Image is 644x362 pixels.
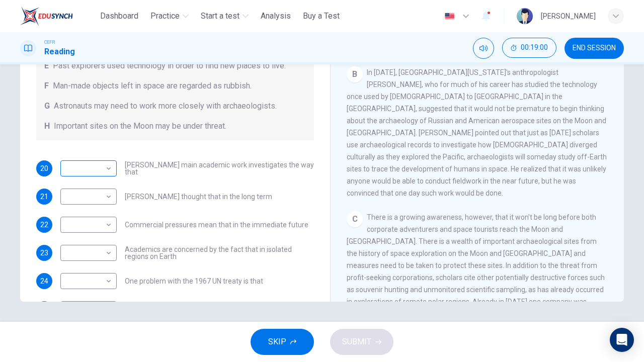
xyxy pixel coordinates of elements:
span: 21 [40,193,48,200]
span: In [DATE], [GEOGRAPHIC_DATA][US_STATE]'s anthropologist [PERSON_NAME], who for much of his career... [347,68,607,197]
div: Hide [502,38,556,59]
button: Analysis [257,7,295,25]
img: en [443,13,456,20]
h1: Reading [44,46,75,58]
button: END SESSION [565,38,624,59]
span: Analysis [261,10,291,22]
span: [PERSON_NAME] thought that in the long term [125,193,272,200]
span: H [44,120,50,132]
span: Man-made objects left in space are regarded as rubbish. [53,80,252,92]
span: Buy a Test [303,10,340,22]
div: Mute [473,38,494,59]
span: One problem with the 1967 UN treaty is that [125,278,263,285]
button: SKIP [251,329,314,355]
span: Practice [150,10,180,22]
button: Practice [146,7,193,25]
span: CEFR [44,39,55,46]
span: 24 [40,278,48,285]
img: Profile picture [517,8,533,24]
span: Commercial pressures mean that in the immediate future [125,221,308,228]
span: G [44,100,50,112]
div: C [347,211,363,227]
span: Dashboard [100,10,138,22]
span: Start a test [201,10,239,22]
a: ELTC logo [20,6,96,26]
div: B [347,66,363,82]
div: Open Intercom Messenger [610,328,634,352]
span: 22 [40,221,48,228]
span: Past explorers used technology in order to find new places to live. [53,60,286,72]
span: Important sites on the Moon may be under threat. [54,120,226,132]
span: SKIP [268,335,286,349]
img: ELTC logo [20,6,73,26]
button: Start a test [197,7,253,25]
span: END SESSION [573,44,616,52]
button: 00:19:00 [502,38,556,58]
span: F [44,80,49,92]
span: 23 [40,249,48,256]
span: [PERSON_NAME] main academic work investigates the way that [125,161,314,175]
span: Astronauts may need to work more closely with archaeologists. [54,100,277,112]
button: Dashboard [96,7,142,25]
span: E [44,60,49,72]
button: Buy a Test [299,7,344,25]
span: Academics are concerned by the fact that in isolated regions on Earth [125,246,314,260]
div: [PERSON_NAME] [541,10,596,22]
span: 00:19:00 [521,44,548,52]
span: 20 [40,165,48,172]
